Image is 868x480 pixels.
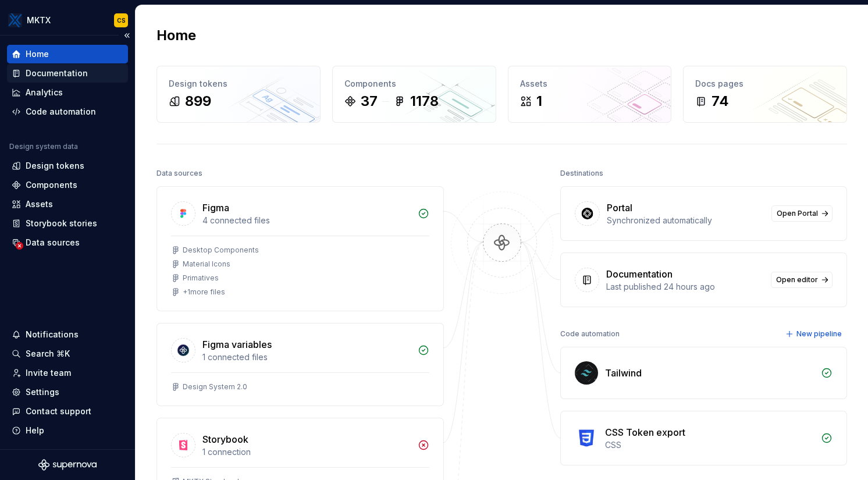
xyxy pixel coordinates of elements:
div: Synchronized automatically [607,215,765,226]
span: New pipeline [796,329,842,339]
div: Assets [520,78,660,90]
div: 1 connected files [202,351,411,363]
div: CSS Token export [605,425,685,439]
svg: Supernova Logo [38,459,97,471]
div: Data sources [156,165,202,182]
a: Design tokens899 [156,66,321,123]
div: Figma variables [202,337,272,351]
button: Collapse sidebar [119,27,135,44]
div: Settings [26,386,59,398]
div: + 1 more files [183,287,225,297]
div: Figma [202,201,229,215]
a: Components [7,176,128,194]
div: Primatives [183,273,219,283]
a: Components371178 [332,66,496,123]
div: Destinations [560,165,603,182]
div: Code automation [560,326,620,342]
img: 6599c211-2218-4379-aa47-474b768e6477.png [8,13,22,27]
a: Analytics [7,83,128,102]
div: 899 [185,92,211,111]
div: Code automation [26,106,96,118]
div: Components [26,179,77,191]
a: Data sources [7,233,128,252]
a: Figma4 connected filesDesktop ComponentsMaterial IconsPrimatives+1more files [156,186,444,311]
div: 1 [536,92,542,111]
div: Tailwind [605,366,642,380]
a: Docs pages74 [683,66,847,123]
div: 4 connected files [202,215,411,226]
div: CSS [605,439,814,451]
div: Storybook stories [26,218,97,229]
div: 1178 [410,92,439,111]
span: Open Portal [777,209,818,218]
div: Design tokens [169,78,308,90]
div: Notifications [26,329,79,340]
a: Figma variables1 connected filesDesign System 2.0 [156,323,444,406]
a: Storybook stories [7,214,128,233]
div: Invite team [26,367,71,379]
button: Help [7,421,128,440]
div: Design system data [9,142,78,151]
a: Documentation [7,64,128,83]
div: Help [26,425,44,436]
div: Components [344,78,484,90]
button: New pipeline [782,326,847,342]
a: Design tokens [7,157,128,175]
div: Storybook [202,432,248,446]
a: Home [7,45,128,63]
div: Docs pages [695,78,835,90]
span: Open editor [776,275,818,285]
a: Assets1 [508,66,672,123]
div: Home [26,48,49,60]
div: Contact support [26,406,91,417]
a: Code automation [7,102,128,121]
button: Search ⌘K [7,344,128,363]
button: Contact support [7,402,128,421]
div: Material Icons [183,259,230,269]
div: 37 [361,92,378,111]
div: Documentation [606,267,673,281]
div: Data sources [26,237,80,248]
a: Open Portal [771,205,833,222]
div: Documentation [26,67,88,79]
button: Notifications [7,325,128,344]
div: Design tokens [26,160,84,172]
a: Invite team [7,364,128,382]
h2: Home [156,26,196,45]
a: Open editor [771,272,833,288]
div: Analytics [26,87,63,98]
div: 1 connection [202,446,411,458]
button: MKTXCS [2,8,133,33]
a: Settings [7,383,128,401]
div: Portal [607,201,632,215]
div: Desktop Components [183,246,259,255]
div: CS [117,16,126,25]
div: Assets [26,198,53,210]
div: MKTX [27,15,51,26]
div: Design System 2.0 [183,382,247,392]
div: Last published 24 hours ago [606,281,764,293]
a: Assets [7,195,128,214]
div: Search ⌘K [26,348,70,360]
div: 74 [712,92,729,111]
